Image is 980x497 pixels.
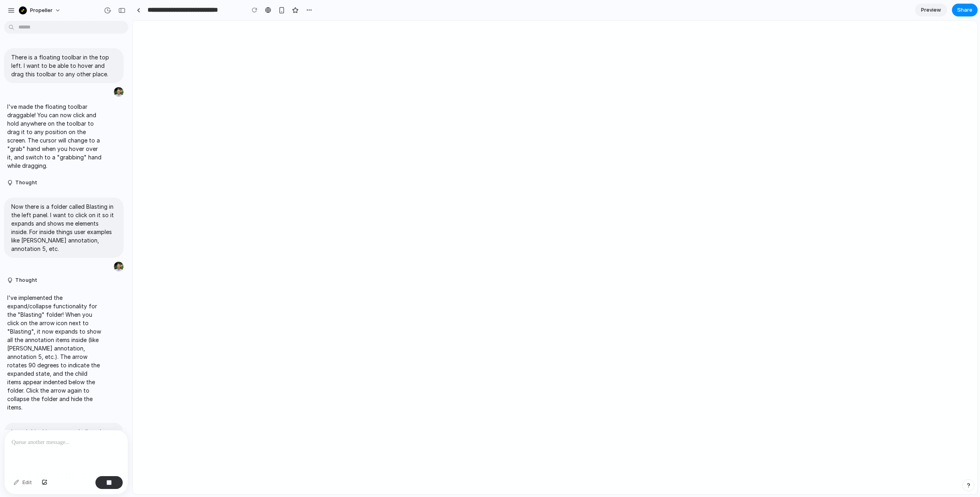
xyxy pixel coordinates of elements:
p: I've made the floating toolbar draggable! You can now click and hold anywhere on the toolbar to d... [7,102,103,170]
p: I need this things appear bellow the blasting and move the rest of the content down when opened [11,428,116,453]
span: Share [957,6,972,14]
button: Share [952,4,978,16]
p: There is a floating toolbar in the top left. I want to be able to hover and drag this toolbar to ... [11,53,116,78]
span: Preview [921,6,941,14]
a: Preview [915,4,947,16]
p: I've implemented the expand/collapse functionality for the "Blasting" folder! When you click on t... [7,293,103,411]
button: Propeller [16,4,65,17]
p: Now there is a folder called Blasting in the left panel. I want to click on it so it expands and ... [11,202,116,253]
span: Propeller [30,6,53,14]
